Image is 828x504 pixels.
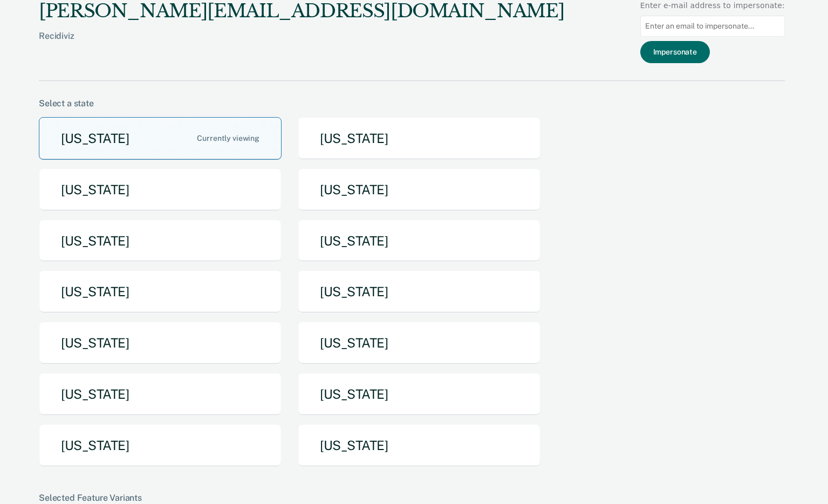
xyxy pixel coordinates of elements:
[39,270,282,313] button: [US_STATE]
[298,322,540,364] button: [US_STATE]
[39,168,282,211] button: [US_STATE]
[640,16,785,37] input: Enter an email to impersonate...
[298,424,540,467] button: [US_STATE]
[39,493,785,503] div: Selected Feature Variants
[39,424,282,467] button: [US_STATE]
[298,220,540,262] button: [US_STATE]
[298,270,540,313] button: [US_STATE]
[39,322,282,364] button: [US_STATE]
[39,98,785,108] div: Select a state
[640,41,710,63] button: Impersonate
[39,220,282,262] button: [US_STATE]
[39,31,564,58] div: Recidiviz
[39,373,282,416] button: [US_STATE]
[39,117,282,160] button: [US_STATE]
[298,117,540,160] button: [US_STATE]
[298,373,540,416] button: [US_STATE]
[298,168,540,211] button: [US_STATE]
